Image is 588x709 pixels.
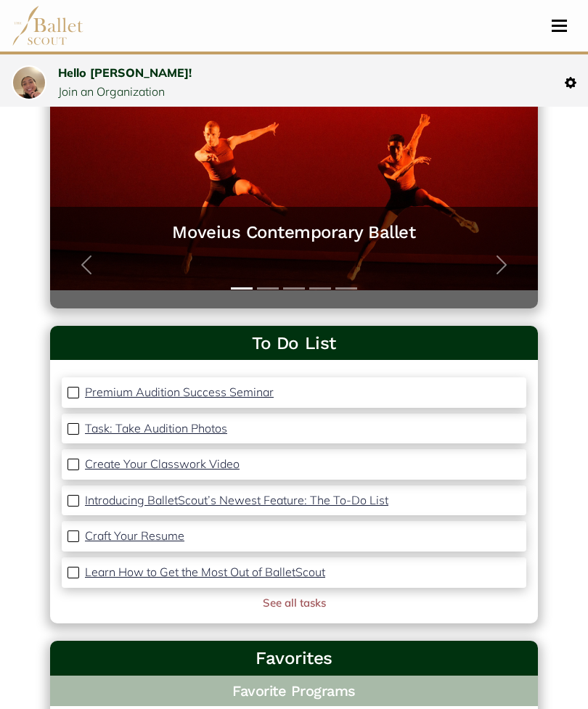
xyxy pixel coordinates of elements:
[263,596,326,610] a: See all tasks
[85,383,274,402] a: Premium Audition Success Seminar
[85,565,325,579] p: Learn How to Get the Most Out of BalletScout
[65,221,523,244] a: Moveius Contemporary Ballet
[542,19,576,33] button: Toggle navigation
[13,67,45,110] img: profile picture
[85,491,388,510] a: Introducing BalletScout’s Newest Feature: The To-Do List
[335,280,357,297] button: Slide 5
[85,419,227,438] a: Task: Take Audition Photos
[283,280,305,297] button: Slide 3
[62,647,526,670] h3: Favorites
[85,456,240,471] p: Create Your Classwork Video
[85,493,388,507] p: Introducing BalletScout’s Newest Feature: The To-Do List
[58,84,165,99] a: Join an Organization
[62,332,526,355] a: To Do List
[85,528,184,543] p: Craft Your Resume
[85,385,274,399] p: Premium Audition Success Seminar
[50,676,538,706] h4: Favorite Programs
[257,280,279,297] button: Slide 2
[85,527,184,546] a: Craft Your Resume
[58,65,192,80] a: Hello [PERSON_NAME]!
[85,421,227,435] p: Task: Take Audition Photos
[85,563,325,582] a: Learn How to Get the Most Out of BalletScout
[85,455,240,474] a: Create Your Classwork Video
[231,280,253,297] button: Slide 1
[309,280,331,297] button: Slide 4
